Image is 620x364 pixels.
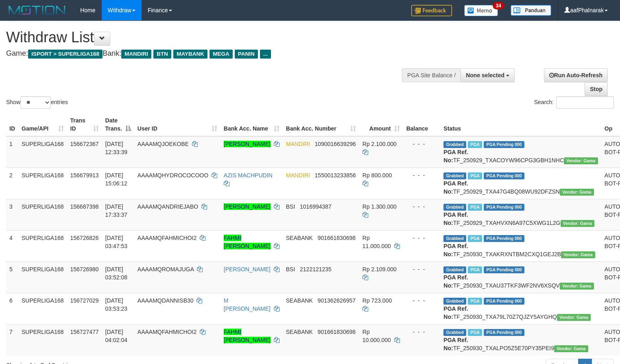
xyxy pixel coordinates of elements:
span: ISPORT > SUPERLIGA168 [28,50,103,59]
span: 34 [493,2,504,9]
span: BSI [286,266,295,272]
span: PGA Pending [484,204,524,211]
input: Search: [556,96,614,109]
span: Copy 2122121235 to clipboard [300,266,332,272]
span: Marked by aafsengchandara [468,141,482,148]
b: PGA Ref. No: [443,211,468,226]
span: 156726826 [70,235,99,241]
span: MEGA [210,50,233,59]
span: Marked by aafromsomean [468,266,482,273]
span: Marked by aafandaneth [468,329,482,336]
img: Button%20Memo.svg [464,5,498,16]
span: Marked by aafsengchandara [468,172,482,179]
span: Copy 1550013233856 to clipboard [315,172,356,179]
span: Copy 901661830698 to clipboard [318,235,356,241]
button: None selected [461,68,515,82]
td: TF_250929_TXA47G4BQ08WU92DFZSN [440,168,601,199]
a: M [PERSON_NAME] [224,297,271,312]
span: Grabbed [443,204,466,211]
td: TF_250930_TXALPO5Z5E70PY35PEI9 [440,324,601,355]
td: 6 [6,293,18,324]
span: Grabbed [443,329,466,336]
span: PANIN [235,50,258,59]
th: Trans ID: activate to sort column ascending [67,113,102,136]
div: - - - [406,171,437,179]
span: 156727029 [70,297,99,304]
span: Rp 10.000.000 [362,329,391,343]
td: SUPERLIGA168 [18,168,67,199]
td: 3 [6,199,18,230]
div: - - - [406,328,437,336]
div: PGA Site Balance / [402,68,461,82]
span: Marked by aafandaneth [468,235,482,242]
span: Vendor URL: https://trx31.1velocity.biz [554,345,588,352]
span: [DATE] 15:06:12 [105,172,128,187]
span: AAAAMQFAHMICHOI2 [138,235,196,241]
span: [DATE] 04:02:04 [105,329,128,343]
b: PGA Ref. No: [443,180,468,195]
span: 156672367 [70,141,99,147]
td: SUPERLIGA168 [18,199,67,230]
th: Date Trans.: activate to sort column descending [102,113,134,136]
div: - - - [406,296,437,305]
b: PGA Ref. No: [443,243,468,257]
span: 156687398 [70,203,99,210]
span: PGA Pending [484,266,524,273]
span: AAAAMQDANNISB30 [138,297,194,304]
span: PGA Pending [484,235,524,242]
span: Grabbed [443,298,466,305]
th: Amount: activate to sort column ascending [359,113,403,136]
span: None selected [466,72,504,78]
td: TF_250930_TXA79L70Z7QJZY5AYGHQ [440,293,601,324]
div: - - - [406,203,437,211]
span: Copy 1090016639296 to clipboard [315,141,356,147]
span: PGA Pending [484,298,524,305]
td: SUPERLIGA168 [18,262,67,293]
span: Grabbed [443,235,466,242]
span: AAAAMQJOEKOBE [138,141,189,147]
td: 2 [6,168,18,199]
span: Grabbed [443,172,466,179]
span: Vendor URL: https://trx31.1velocity.biz [560,189,594,196]
span: Rp 1.300.000 [362,203,397,210]
span: AAAAMQFAHMICHOI2 [138,329,196,335]
th: ID [6,113,18,136]
span: 156726980 [70,266,99,272]
b: PGA Ref. No: [443,305,468,320]
span: Grabbed [443,141,466,148]
span: Rp 2.100.000 [362,141,397,147]
a: [PERSON_NAME] [224,141,271,147]
b: PGA Ref. No: [443,274,468,289]
span: BSI [286,203,295,210]
span: 156679913 [70,172,99,179]
span: PGA Pending [484,172,524,179]
a: Stop [585,82,608,96]
span: Copy 1016994387 to clipboard [300,203,332,210]
span: AAAAMQHYDROCOCOOO [138,172,208,179]
div: - - - [406,140,437,148]
span: 156727477 [70,329,99,335]
th: Balance [403,113,441,136]
a: [PERSON_NAME] [224,266,271,272]
span: SEABANK [286,235,313,241]
a: FAHMI [PERSON_NAME] [224,329,271,343]
td: 4 [6,230,18,262]
span: Vendor URL: https://trx31.1velocity.biz [561,220,595,227]
td: SUPERLIGA168 [18,136,67,168]
span: Marked by aafsoycanthlai [468,204,482,211]
span: MANDIRI [121,50,151,59]
a: FAHMI [PERSON_NAME] [224,235,271,249]
b: PGA Ref. No: [443,337,468,351]
th: Bank Acc. Name: activate to sort column ascending [220,113,283,136]
img: Feedback.jpg [411,5,452,16]
a: [PERSON_NAME] [224,203,271,210]
td: TF_250930_TXAU37TKF3WF2NV6XSQV [440,262,601,293]
td: TF_250930_TXAKRXNTBM2CXQ1GEJ2B [440,230,601,262]
span: Grabbed [443,266,466,273]
span: Rp 723.000 [362,297,392,304]
span: MAYBANK [173,50,207,59]
span: Copy 901362626957 to clipboard [318,297,356,304]
a: AZIS MACHPUDIN [224,172,273,179]
th: Bank Acc. Number: activate to sort column ascending [283,113,359,136]
span: MANDIRI [286,141,310,147]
